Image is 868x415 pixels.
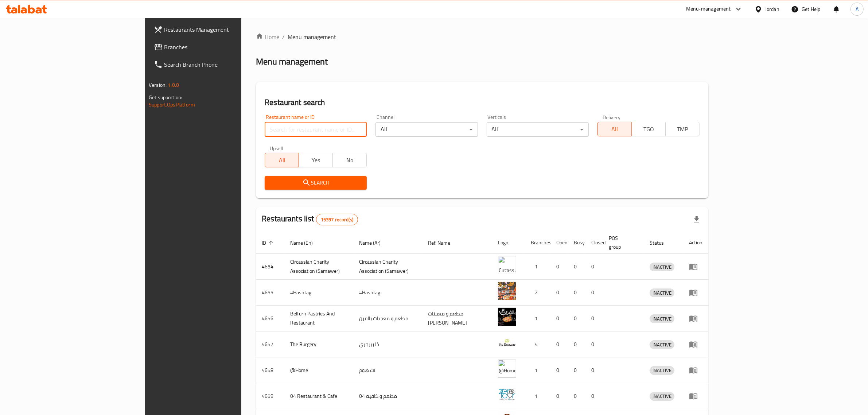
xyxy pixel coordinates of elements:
td: مطعم و معجنات بالفرن [353,306,422,331]
td: 0 [550,306,568,331]
button: TGO [631,122,666,136]
div: Menu [689,262,702,271]
nav: breadcrumb [256,32,708,41]
td: 0 [585,357,603,383]
td: ​Circassian ​Charity ​Association​ (Samawer) [284,254,353,280]
span: No [336,155,364,166]
th: Busy [568,232,585,254]
td: 0 [585,306,603,331]
span: Version: [149,80,167,90]
span: Ref. Name [428,238,460,247]
div: Jordan [765,5,779,13]
td: 0 [585,331,603,357]
button: Search [265,176,367,190]
span: ID [262,238,276,247]
img: @Home [498,360,516,378]
td: مطعم و كافيه 04 [353,383,422,409]
h2: Restaurants list [262,213,358,225]
td: 2 [525,280,550,306]
button: TMP [665,122,700,136]
span: All [268,155,296,166]
span: INACTIVE [650,366,674,375]
div: Menu [689,314,702,323]
button: No [332,153,367,167]
span: Branches [164,43,284,51]
h2: Restaurant search [265,97,700,108]
span: POS group [609,234,635,251]
td: 4 [525,331,550,357]
span: TGO [635,124,663,135]
td: 1 [525,254,550,280]
label: Upsell [270,146,283,151]
div: Menu [689,392,702,400]
img: #Hashtag [498,282,516,300]
td: 04 Restaurant & Cafe [284,383,353,409]
td: 0 [568,357,585,383]
td: #Hashtag [353,280,422,306]
td: 0 [568,306,585,331]
td: The Burgery [284,331,353,357]
button: Yes [299,153,333,167]
button: All [598,122,632,136]
span: Menu management [288,32,336,41]
th: Action [683,232,708,254]
a: Restaurants Management [148,21,290,38]
span: Name (En) [290,238,322,247]
span: Yes [302,155,330,166]
a: Search Branch Phone [148,56,290,73]
span: Search [270,178,361,187]
td: مطعم و معجنات [PERSON_NAME] [422,306,492,331]
td: آت هوم [353,357,422,383]
div: Export file [688,211,705,228]
img: Belfurn Pastries And Restaurant [498,308,516,326]
td: 0 [550,254,568,280]
span: Status [650,238,673,247]
td: 1 [525,357,550,383]
div: All [487,122,589,137]
span: Name (Ar) [359,238,390,247]
td: #Hashtag [284,280,353,306]
td: 0 [585,254,603,280]
td: 0 [568,254,585,280]
span: INACTIVE [650,392,674,400]
div: INACTIVE [650,288,674,297]
td: ​Circassian ​Charity ​Association​ (Samawer) [353,254,422,280]
td: 0 [550,331,568,357]
div: Menu [689,288,702,297]
th: Branches [525,232,550,254]
td: @Home [284,357,353,383]
td: 0 [568,383,585,409]
td: ذا بيرجري [353,331,422,357]
div: Menu [689,340,702,349]
span: Get support on: [149,93,182,102]
th: Open [550,232,568,254]
img: 04 Restaurant & Cafe [498,385,516,404]
div: Total records count [316,214,358,225]
a: Support.OpsPlatform [149,100,195,109]
td: 0 [550,280,568,306]
td: 0 [585,383,603,409]
span: TMP [669,124,697,135]
button: All [265,153,299,167]
div: INACTIVE [650,340,674,349]
td: Belfurn Pastries And Restaurant [284,306,353,331]
div: All [375,122,478,137]
label: Delivery [603,115,621,120]
td: 0 [585,280,603,306]
td: 0 [568,280,585,306]
div: INACTIVE [650,263,674,271]
td: 1 [525,383,550,409]
td: 0 [550,357,568,383]
td: 0 [568,331,585,357]
th: Closed [585,232,603,254]
span: INACTIVE [650,263,674,271]
span: All [601,124,629,135]
th: Logo [492,232,525,254]
img: The Burgery [498,334,516,352]
span: INACTIVE [650,315,674,323]
div: Menu [689,366,702,375]
span: Restaurants Management [164,25,284,34]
